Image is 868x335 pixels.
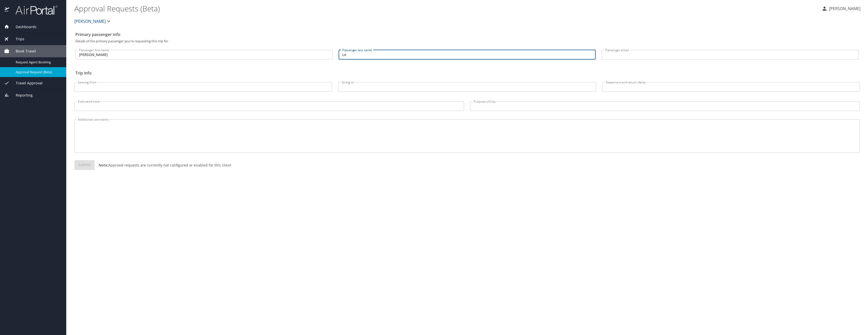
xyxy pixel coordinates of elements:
button: [PERSON_NAME] [72,16,114,26]
img: icon-airportal.png [5,5,10,15]
span: [PERSON_NAME] [74,18,106,25]
span: Dashboards [9,24,36,30]
span: Travel Approval [9,80,42,86]
button: [PERSON_NAME] [819,4,862,13]
span: Trips [9,36,24,42]
p: Approval requests are currently not configured or enabled for this client [95,162,231,168]
p: [PERSON_NAME] [828,6,860,12]
p: Details of the primary passenger you're requesting this trip for [75,40,859,43]
h1: Approval Requests (Beta) [74,1,817,16]
span: Reporting [9,92,33,98]
span: Approval Request (Beta) [16,70,60,75]
span: Request Agent Booking [16,60,60,65]
h2: Primary passenger info [75,30,859,39]
strong: Note: [99,163,108,167]
img: airportal-logo.png [10,5,57,15]
span: Book Travel [9,48,36,54]
h2: Trip info [75,69,859,77]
